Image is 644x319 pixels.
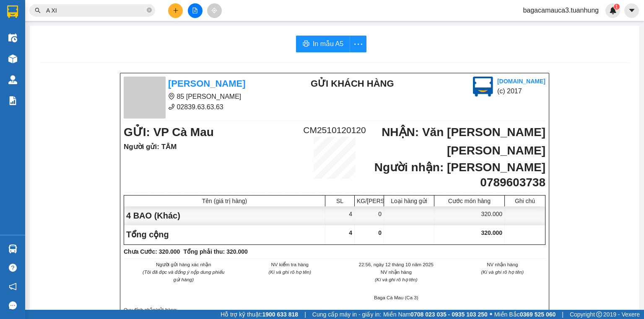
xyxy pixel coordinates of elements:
span: phone [168,103,175,110]
b: NHẬN : Văn [PERSON_NAME] [PERSON_NAME] [382,126,545,157]
img: warehouse-icon [8,75,17,84]
span: question-circle [9,264,17,272]
button: aim [207,3,222,18]
span: notification [9,283,17,291]
button: printerIn mẫu A5 [296,36,350,52]
img: warehouse-icon [8,54,17,63]
li: Baga Cà Mau (Ca 3) [353,294,439,301]
i: (Tôi đã đọc và đồng ý nộp dung phiếu gửi hàng) [143,270,225,282]
sup: 1 [614,4,620,10]
div: 0 [355,206,384,225]
span: environment [168,93,175,100]
li: 22:56, ngày 12 tháng 10 năm 2025 [353,261,439,268]
button: file-add [188,3,203,18]
strong: 0369 525 060 [520,311,556,318]
div: Cước món hàng [436,198,502,204]
span: message [9,301,17,309]
span: Cung cấp máy in - giấy in: [312,310,381,319]
button: more [350,36,366,52]
img: logo-vxr [7,5,18,18]
span: Hỗ trợ kỹ thuật: [221,310,298,319]
h2: CM2510120120 [299,123,370,137]
li: 02839.63.63.63 [124,102,280,112]
span: ⚪️ [490,313,492,316]
b: Người nhận : [PERSON_NAME] 0789603738 [374,161,545,189]
span: In mẫu A5 [313,39,343,49]
span: 320.000 [481,229,502,236]
b: [DOMAIN_NAME] [497,78,545,85]
span: Tổng cộng [126,230,169,239]
li: Người gửi hàng xác nhận [140,261,227,268]
span: 0 [378,229,382,236]
span: printer [303,40,309,48]
div: Ghi chú [507,198,543,204]
img: logo.jpg [473,77,493,97]
span: aim [211,8,217,13]
input: Tìm tên, số ĐT hoặc mã đơn [46,6,145,15]
div: 4 [325,206,355,225]
i: (Kí và ghi rõ họ tên) [268,270,311,275]
span: copyright [596,311,602,317]
li: (c) 2017 [497,86,545,96]
button: caret-down [624,3,639,18]
img: warehouse-icon [8,244,17,253]
i: (Kí và ghi rõ họ tên) [375,277,418,282]
div: Loại hàng gửi [386,198,432,204]
div: KG/[PERSON_NAME] [357,198,382,204]
b: [PERSON_NAME] [168,78,246,89]
span: bagacamauca3.tuanhung [516,5,605,15]
img: solution-icon [8,96,17,105]
strong: 0708 023 035 - 0935 103 250 [410,311,488,318]
li: NV kiểm tra hàng [247,261,333,268]
span: Miền Nam [383,310,488,319]
button: plus [168,3,183,18]
div: Tên (giá trị hàng) [126,198,323,204]
b: Chưa Cước : 320.000 [124,248,180,255]
span: 4 [349,229,352,236]
b: Tổng phải thu: 320.000 [183,248,247,255]
span: | [562,310,563,319]
span: | [304,310,306,319]
li: NV nhận hàng [353,268,439,276]
li: 85 [PERSON_NAME] [124,91,280,102]
strong: 1900 633 818 [262,311,299,318]
span: more [350,39,366,49]
span: close-circle [147,8,152,13]
b: Người gửi : TÂM [124,143,177,151]
span: close-circle [147,7,152,15]
span: plus [173,8,179,13]
span: 1 [615,4,618,10]
div: 4 BAO (Khác) [124,206,325,225]
span: search [35,8,41,13]
i: (Kí và ghi rõ họ tên) [481,270,524,275]
li: NV nhận hàng [460,261,546,268]
b: GỬI : VP Cà Mau [124,126,214,139]
img: warehouse-icon [8,33,17,42]
img: icon-new-feature [609,7,617,14]
span: file-add [192,8,198,13]
div: 320.000 [434,206,505,225]
div: SL [327,198,352,204]
b: Gửi khách hàng [311,78,394,89]
span: caret-down [628,7,636,14]
span: Miền Bắc [494,310,556,319]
